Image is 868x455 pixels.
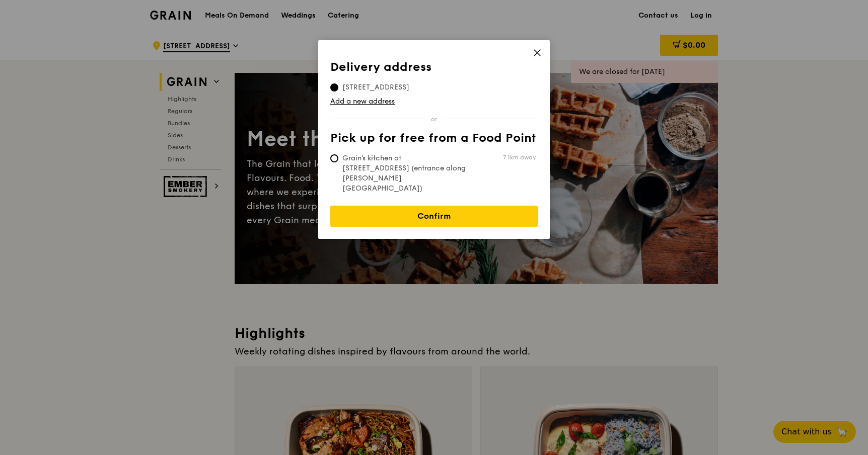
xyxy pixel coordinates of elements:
a: Confirm [330,206,538,227]
a: Add a new address [330,97,538,107]
span: [STREET_ADDRESS] [330,82,421,93]
input: [STREET_ADDRESS] [330,83,338,92]
th: Delivery address [330,60,538,78]
th: Pick up for free from a Food Point [330,131,538,149]
input: Grain's kitchen at [STREET_ADDRESS] (entrance along [PERSON_NAME][GEOGRAPHIC_DATA])7.1km away [330,154,338,162]
span: 7.1km away [503,153,536,161]
span: Grain's kitchen at [STREET_ADDRESS] (entrance along [PERSON_NAME][GEOGRAPHIC_DATA]) [330,153,480,194]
